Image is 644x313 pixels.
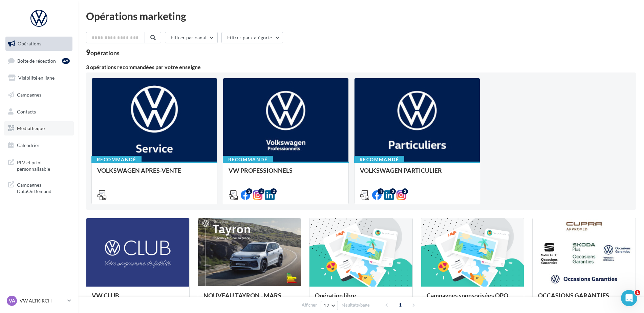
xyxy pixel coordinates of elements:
div: Recommandé [223,156,273,163]
span: Visibilité en ligne [18,75,55,81]
span: 1 [395,299,406,310]
span: 12 [324,303,329,308]
a: VA VW ALTKIRCH [5,294,72,307]
span: VW PROFESSIONNELS [229,167,293,174]
span: Opérations [18,41,41,46]
span: PLV et print personnalisable [17,158,70,172]
a: Calendrier [4,138,74,152]
span: VA [9,297,15,304]
button: Filtrer par catégorie [221,32,283,43]
a: Opérations [4,37,74,51]
span: Afficher [302,302,317,308]
a: Médiathèque [4,121,74,135]
a: Contacts [4,105,74,119]
span: VOLKSWAGEN PARTICULIER [360,167,442,174]
div: 45 [62,58,70,64]
div: Recommandé [91,156,142,163]
a: Boîte de réception45 [4,54,74,68]
div: Opérations marketing [86,11,636,21]
iframe: Intercom live chat [621,290,637,306]
div: 2 [258,188,264,194]
span: Campagnes [17,92,41,98]
div: 4 [378,188,384,194]
span: 1 [635,290,640,295]
a: Campagnes DataOnDemand [4,178,74,197]
div: 2 [246,188,252,194]
span: Boîte de réception [17,58,56,63]
div: Recommandé [354,156,404,163]
div: 9 [86,49,120,56]
span: résultats/page [342,302,370,308]
div: 3 [390,188,396,194]
span: Médiathèque [17,125,45,131]
span: OCCASIONS GARANTIES [538,292,609,299]
span: VW CLUB [92,292,119,299]
span: Campagnes DataOnDemand [17,180,70,195]
button: 12 [321,301,338,310]
span: VOLKSWAGEN APRES-VENTE [97,167,181,174]
span: Contacts [17,108,36,114]
div: opérations [90,50,120,56]
button: Filtrer par canal [165,32,218,43]
span: Opération libre [315,292,356,299]
a: Campagnes [4,88,74,102]
div: 2 [402,188,408,194]
div: 3 opérations recommandées par votre enseigne [86,64,636,70]
a: Visibilité en ligne [4,71,74,85]
div: 2 [271,188,277,194]
span: Campagnes sponsorisées OPO [427,292,508,299]
a: PLV et print personnalisable [4,155,74,175]
span: Calendrier [17,142,40,148]
p: VW ALTKIRCH [20,297,65,304]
